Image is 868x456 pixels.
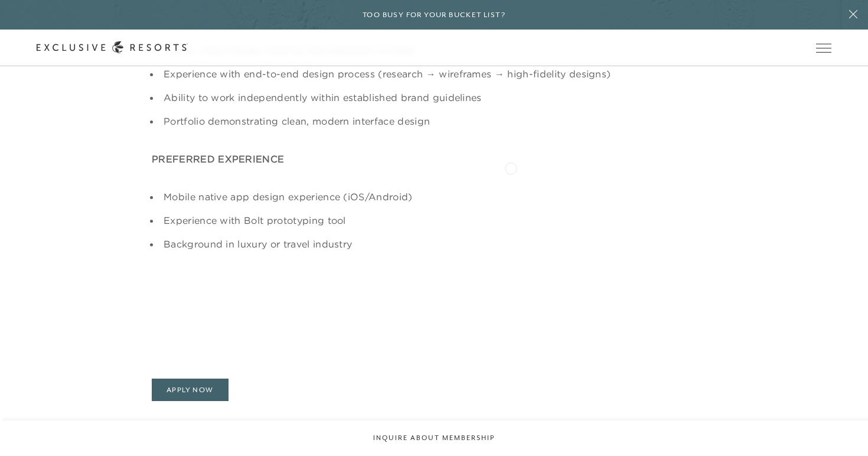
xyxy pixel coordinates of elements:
[160,67,716,81] li: Experience with end-to-end design process (research → wireframes → high-fidelity designs)
[816,44,831,52] button: Open navigation
[160,114,716,128] li: Portfolio demonstrating clean, modern interface design
[160,237,716,251] li: Background in luxury or travel industry
[160,190,716,204] li: Mobile native app design experience (iOS/Android)
[152,379,229,401] a: Apply Now
[363,9,505,21] h6: Too busy for your bucket list?
[152,153,284,165] strong: PREFERRED EXPERIENCE
[160,90,716,105] li: Ability to work independently within established brand guidelines
[160,213,716,227] li: Experience with Bolt prototyping tool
